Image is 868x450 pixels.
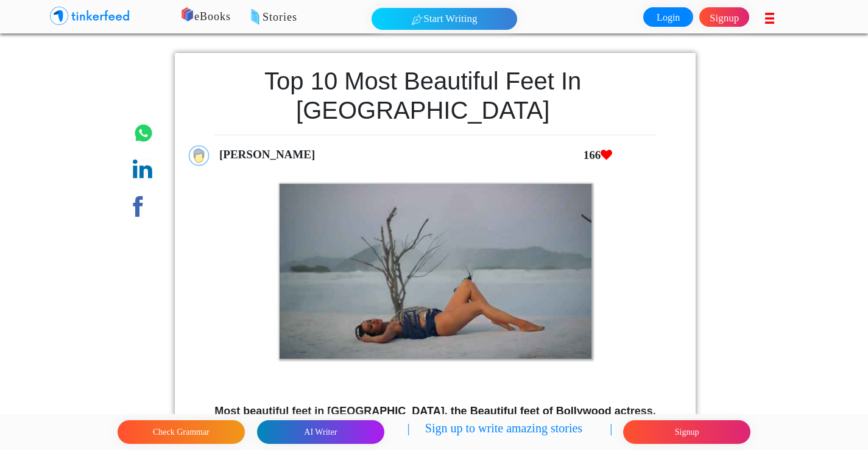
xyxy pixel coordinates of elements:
div: [PERSON_NAME] [214,141,708,169]
h1: Top 10 Most Beautiful Feet in [GEOGRAPHIC_DATA] [188,66,657,125]
img: 2920.png [280,184,591,359]
p: eBooks [164,9,546,26]
strong: Most beautiful feet in [GEOGRAPHIC_DATA], the Beautiful feet of Bollywood actress, [PERSON_NAME] ... [209,405,661,450]
a: Signup [699,7,749,27]
img: profile_icon.png [188,145,210,166]
a: Login [643,7,693,27]
p: Stories [213,9,595,26]
button: Check Grammar [118,420,245,444]
button: Start Writing [372,8,517,30]
p: | Sign up to write amazing stories | [408,419,612,445]
img: whatsapp.png [133,122,154,144]
button: AI Writer [257,420,384,444]
button: Signup [623,420,750,444]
